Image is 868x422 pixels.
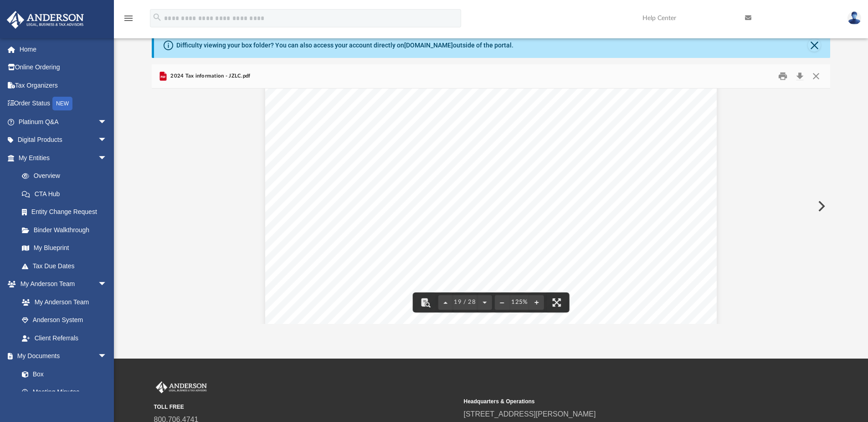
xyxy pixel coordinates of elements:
div: Preview [152,64,831,324]
button: Next File [811,193,831,219]
a: My Entitiesarrow_drop_down [6,149,121,167]
small: Headquarters & Operations [464,397,767,406]
small: TOLL FREE [154,403,457,411]
button: Zoom in [529,292,544,313]
a: CTA Hub [13,185,121,203]
a: Overview [13,167,121,185]
span: 19 / 28 [452,299,478,305]
button: Close [808,69,824,83]
a: Tax Due Dates [13,257,121,275]
span: arrow_drop_down [98,347,116,366]
span: arrow_drop_down [98,131,116,150]
img: User Pic [847,11,861,25]
span: arrow_drop_down [98,149,116,167]
a: Anderson System [13,311,116,329]
i: menu [123,13,134,24]
img: Anderson Advisors Platinum Portal [4,11,87,29]
a: Binder Walkthrough [13,221,121,239]
a: My Anderson Team [13,293,112,311]
a: Box [13,365,112,383]
span: arrow_drop_down [98,113,116,131]
button: Toggle findbar [415,292,435,313]
div: Document Viewer [152,89,831,324]
button: Previous page [438,292,452,313]
div: NEW [52,97,72,110]
a: menu [123,17,134,24]
button: Zoom out [495,292,509,313]
img: Anderson Advisors Platinum Portal [154,381,209,393]
div: File preview [152,89,831,324]
a: Digital Productsarrow_drop_down [6,131,121,149]
a: Home [6,40,121,58]
button: 19 / 28 [452,292,478,313]
a: [STREET_ADDRESS][PERSON_NAME] [464,410,596,418]
button: Print [774,69,792,83]
a: Online Ordering [6,58,121,77]
a: Tax Organizers [6,76,121,94]
a: Entity Change Request [13,203,121,221]
a: Meeting Minutes [13,383,116,401]
button: Close [808,39,821,52]
a: Order StatusNEW [6,94,121,113]
a: My Documentsarrow_drop_down [6,347,116,365]
button: Download [791,69,808,83]
button: Next page [478,292,492,313]
a: My Anderson Teamarrow_drop_down [6,275,116,293]
span: arrow_drop_down [98,275,116,294]
a: Platinum Q&Aarrow_drop_down [6,113,121,131]
span: 2024 Tax information - JZLC.pdf [169,72,251,80]
a: Client Referrals [13,329,116,347]
div: Difficulty viewing your box folder? You can also access your account directly on outside of the p... [176,41,514,50]
a: My Blueprint [13,239,116,257]
a: [DOMAIN_NAME] [404,42,453,49]
div: Current zoom level [509,299,529,305]
button: Enter fullscreen [547,292,567,313]
i: search [152,12,162,22]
